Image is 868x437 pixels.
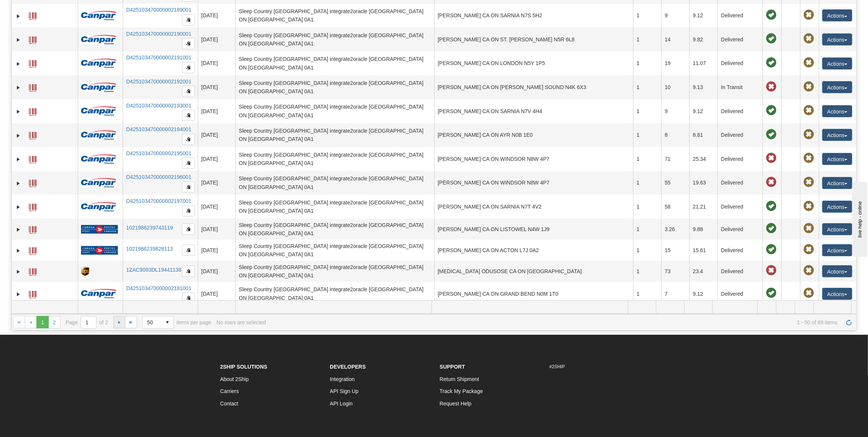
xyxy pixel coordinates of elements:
a: Return Shipment [440,376,479,382]
a: Integration [330,376,355,382]
span: Pickup Not Assigned [803,265,814,276]
a: Expand [15,247,22,254]
td: [DATE] [198,147,235,171]
img: 14 - Canpar [81,178,116,188]
td: 1 [633,195,661,219]
td: 58 [661,195,689,219]
a: 1021986239828113 [126,246,173,252]
a: 1ZAC9093DL19441138 [126,267,181,273]
span: Late [766,82,776,92]
a: D425103470000002193001 [126,103,191,109]
a: Go to the last page [125,316,137,328]
td: 8 [661,123,689,147]
h6: #2SHIP [549,364,648,369]
a: D425103470000002189001 [126,7,191,13]
td: Delivered [718,261,763,282]
a: Label [29,176,36,188]
td: 55 [661,171,689,195]
td: [DATE] [198,99,235,123]
span: 1 - 50 of 69 items [271,319,837,325]
td: 9.12 [689,282,718,306]
td: Sleep Country [GEOGRAPHIC_DATA] integrate2oracle [GEOGRAPHIC_DATA] ON [GEOGRAPHIC_DATA] 0A1 [235,123,434,147]
a: API Login [330,401,353,407]
span: Pickup Not Assigned [803,288,814,298]
button: Actions [822,223,852,235]
td: 19.63 [689,171,718,195]
td: 9.12 [689,4,718,28]
td: Sleep Country [GEOGRAPHIC_DATA] integrate2oracle [GEOGRAPHIC_DATA] ON [GEOGRAPHIC_DATA] 0A1 [235,99,434,123]
td: 9.13 [689,75,718,99]
a: Expand [15,180,22,187]
td: Sleep Country [GEOGRAPHIC_DATA] integrate2oracle [GEOGRAPHIC_DATA] ON [GEOGRAPHIC_DATA] 0A1 [235,219,434,240]
a: Expand [15,108,22,115]
td: Delivered [718,4,763,28]
button: Copy to clipboard [182,110,195,121]
button: Actions [822,105,852,117]
td: [DATE] [198,27,235,51]
td: [DATE] [198,282,235,306]
td: 71 [661,147,689,171]
td: [PERSON_NAME] CA ON LISTOWEL N4W 1J9 [434,219,633,240]
a: D425103470000002196001 [126,174,191,180]
td: Delivered [718,27,763,51]
img: 14 - Canpar [81,154,116,164]
a: Expand [15,84,22,91]
div: No rows are selected [217,319,266,325]
a: Carriers [220,388,239,394]
span: items per page [142,316,211,329]
a: Label [29,57,36,69]
a: D425103470000002181001 [126,285,191,291]
span: Pickup Not Assigned [803,57,814,68]
a: Expand [15,12,22,20]
td: [DATE] [198,123,235,147]
button: Copy to clipboard [182,134,195,145]
td: 1 [633,51,661,76]
span: On time [766,244,776,255]
a: Request Help [440,401,472,407]
button: Copy to clipboard [182,38,195,49]
td: Delivered [718,123,763,147]
button: Actions [822,81,852,93]
button: Actions [822,33,852,45]
td: Delivered [718,240,763,261]
a: About 2Ship [220,376,249,382]
a: Expand [15,60,22,68]
button: Actions [822,201,852,213]
span: Pickup Not Assigned [803,10,814,20]
img: 14 - Canpar [81,202,116,212]
td: 9.12 [689,99,718,123]
td: 9 [661,99,689,123]
strong: Developers [330,364,366,370]
a: D425103470000002197001 [126,198,191,204]
span: Late [766,153,776,163]
span: On time [766,288,776,298]
span: On time [766,223,776,234]
td: [PERSON_NAME] CA ON WINDSOR N8W 4P7 [434,147,633,171]
td: 19 [661,51,689,76]
span: On time [766,129,776,140]
a: Label [29,244,36,256]
span: Page sizes drop down [142,316,174,329]
a: Label [29,105,36,117]
a: Label [29,265,36,277]
img: 14 - Canpar [81,289,116,298]
a: Label [29,287,36,299]
td: Delivered [718,51,763,76]
td: 1 [633,240,661,261]
span: Pickup Not Assigned [803,153,814,163]
span: Late [766,177,776,188]
td: Delivered [718,171,763,195]
img: 20 - Canada Post [81,225,118,234]
td: Delivered [718,99,763,123]
button: Copy to clipboard [182,224,195,235]
a: Label [29,223,36,235]
td: Delivered [718,195,763,219]
span: Pickup Not Assigned [803,105,814,116]
span: Pickup Not Assigned [803,82,814,92]
td: [PERSON_NAME] CA ON GRAND BEND N0M 1T0 [434,282,633,306]
img: 20 - Canada Post [81,246,118,255]
button: Actions [822,153,852,165]
button: Actions [822,9,852,21]
span: Pickup Not Assigned [803,244,814,255]
a: Expand [15,156,22,163]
